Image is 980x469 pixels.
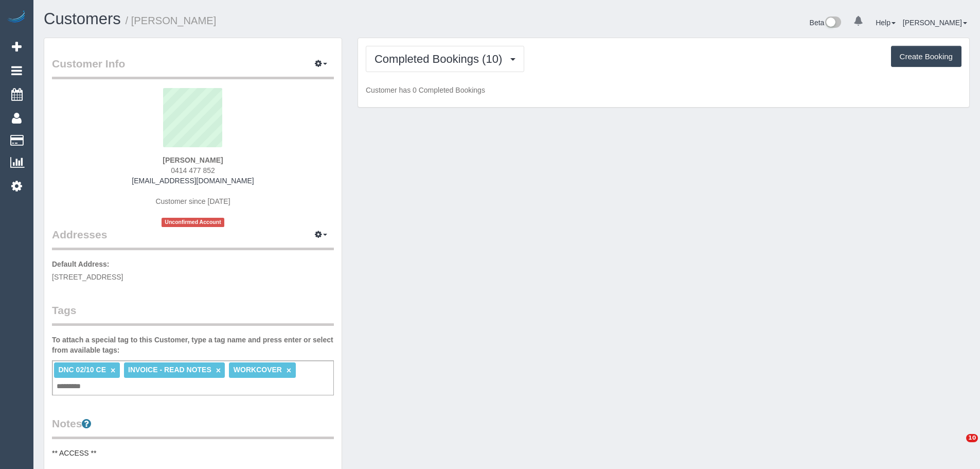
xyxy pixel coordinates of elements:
span: Completed Bookings (10) [375,53,507,65]
legend: Notes [52,416,334,439]
span: [STREET_ADDRESS] [52,273,123,281]
button: Completed Bookings (10) [366,46,524,72]
span: Unconfirmed Account [162,218,224,227]
img: New interface [824,16,841,30]
legend: Tags [52,303,334,326]
small: / [PERSON_NAME] [126,15,217,26]
span: 10 [966,434,978,442]
a: × [111,366,115,375]
a: [EMAIL_ADDRESS][DOMAIN_NAME] [132,177,254,185]
img: Automaid Logo [6,10,27,25]
a: Customers [44,10,121,28]
span: DNC 02/10 CE [58,366,106,374]
a: [PERSON_NAME] [903,19,967,27]
strong: [PERSON_NAME] [163,156,223,164]
a: Beta [810,19,842,27]
legend: Customer Info [52,56,334,79]
span: WORKCOVER [234,366,282,374]
a: × [287,366,291,375]
label: To attach a special tag to this Customer, type a tag name and press enter or select from availabl... [52,335,334,355]
iframe: Intercom live chat [945,434,970,459]
span: 0414 477 852 [171,166,215,175]
a: Help [876,19,896,27]
button: Create Booking [891,46,961,67]
span: INVOICE - READ NOTES [128,366,211,374]
a: × [216,366,221,375]
label: Default Address: [52,259,110,269]
span: Customer since [DATE] [155,197,230,205]
p: Customer has 0 Completed Bookings [366,85,961,95]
